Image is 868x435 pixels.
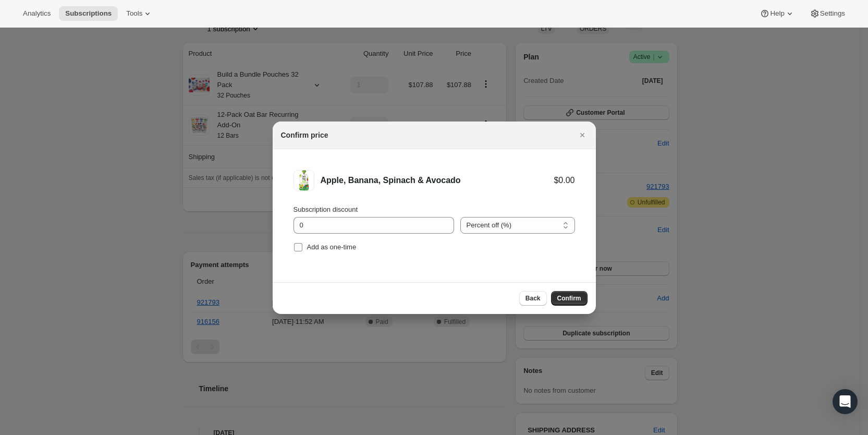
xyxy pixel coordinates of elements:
button: Tools [120,6,159,21]
span: Confirm [557,294,581,303]
span: Tools [126,9,142,18]
span: Subscriptions [65,9,112,18]
div: Open Intercom Messenger [833,389,858,414]
button: Back [519,291,547,306]
span: Settings [820,9,845,18]
h2: Confirm price [281,130,328,140]
button: Analytics [17,6,57,21]
button: Subscriptions [59,6,118,21]
span: Help [770,9,784,18]
button: Help [753,6,801,21]
div: $0.00 [554,175,574,186]
span: Analytics [23,9,51,18]
button: Settings [803,6,851,21]
button: Confirm [551,291,588,306]
span: Add as one-time [307,243,357,251]
img: Apple, Banana, Spinach & Avocado [294,170,314,191]
span: Subscription discount [294,206,358,213]
div: Apple, Banana, Spinach & Avocado [321,175,554,186]
button: Close [575,128,590,142]
span: Back [525,294,541,303]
